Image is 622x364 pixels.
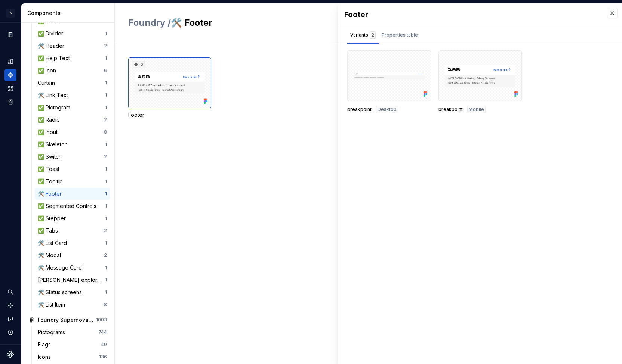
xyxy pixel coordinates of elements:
a: ✅ Segmented Controls1 [35,200,110,212]
div: 2 [104,154,107,160]
div: ✅ Help Text [38,55,73,62]
div: Footer [128,111,211,119]
a: Components [4,69,16,81]
a: Design tokens [4,56,16,68]
a: Foundry Supernova Assets1003 [26,314,110,326]
div: 1 [105,277,107,283]
div: ✅ Switch [38,153,65,161]
div: ✅ Tooltip [38,178,66,185]
div: 1 [105,265,107,271]
a: 🛠️ Modal2 [35,249,110,261]
div: 1 [105,55,107,61]
div: Flags [38,341,54,348]
div: 2 [104,252,107,258]
div: Curtain [38,79,58,87]
a: ✅ Divider1 [35,28,110,40]
div: 1 [105,105,107,111]
div: 🛠️ Status screens [38,289,85,296]
h2: 🛠️ Footer [128,17,502,29]
div: 1 [105,166,107,172]
a: ✅ Pictogram1 [35,102,110,113]
div: 49 [101,342,107,348]
div: 1 [105,191,107,197]
a: Settings [4,299,16,311]
div: Pictograms [38,329,68,336]
div: 8 [104,302,107,308]
div: 🛠️ Header [38,42,67,50]
a: 🛠️ Footer1 [35,188,110,200]
a: ✅ Toast1 [35,163,110,175]
button: A [1,5,19,21]
span: Mobile [469,106,484,112]
div: 1 [105,31,107,37]
button: Contact support [4,313,16,325]
div: [PERSON_NAME] exploration [38,276,105,284]
a: ✅ Radio2 [35,114,110,126]
div: 6 [104,68,107,74]
a: Pictograms744 [35,326,110,338]
div: Icons [38,353,54,361]
div: 🛠️ Link Text [38,91,71,99]
a: Documentation [4,29,16,41]
div: A [6,9,15,18]
div: 1 [105,141,107,147]
div: 1 [105,289,107,295]
div: Components [27,9,111,17]
div: 🛠️ List Card [38,239,70,247]
span: Foundry / [128,17,171,28]
div: Foundry Supernova Assets [38,316,93,324]
div: 744 [98,329,107,335]
a: Assets [4,83,16,94]
div: 2 [104,228,107,234]
a: Flags49 [35,339,110,351]
div: ✅ Icon [38,67,59,74]
a: Icons136 [35,351,110,363]
span: breakpoint [438,106,463,112]
div: 2 [132,61,145,68]
div: 1 [105,215,107,221]
a: 🛠️ List Card1 [35,237,110,249]
div: 8 [104,129,107,135]
div: ✅ Input [38,128,61,136]
div: 2Footer [128,57,211,119]
span: Desktop [378,106,397,112]
div: ✅ Pictogram [38,104,73,111]
div: ✅ Radio [38,116,63,124]
a: [PERSON_NAME] exploration1 [35,274,110,286]
div: 1 [105,92,107,98]
a: 🛠️ Message Card1 [35,262,110,274]
div: 1 [105,203,107,209]
a: ✅ Tooltip1 [35,175,110,187]
div: 2 [370,31,376,39]
a: ✅ Tabs2 [35,225,110,237]
div: 🛠️ Footer [38,190,65,197]
a: ✅ Input8 [35,126,110,138]
a: ✅ Skeleton1 [35,139,110,150]
div: 1 [105,80,107,86]
div: ✅ Stepper [38,215,69,222]
a: ✅ Switch2 [35,151,110,163]
a: 🛠️ Header2 [35,40,110,52]
div: 🛠️ Modal [38,252,64,259]
div: ✅ Tabs [38,227,61,234]
a: ✅ Stepper1 [35,212,110,224]
a: ✅ Icon6 [35,65,110,77]
button: Search ⌘K [4,286,16,298]
div: ✅ Skeleton [38,141,71,148]
a: Storybook stories [4,96,16,108]
svg: Supernova Logo [7,351,14,358]
div: 2 [104,43,107,49]
div: 136 [99,354,107,360]
div: 1 [105,240,107,246]
a: 🛠️ List Item8 [35,299,110,311]
span: breakpoint [347,106,372,112]
div: 1003 [96,317,107,323]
